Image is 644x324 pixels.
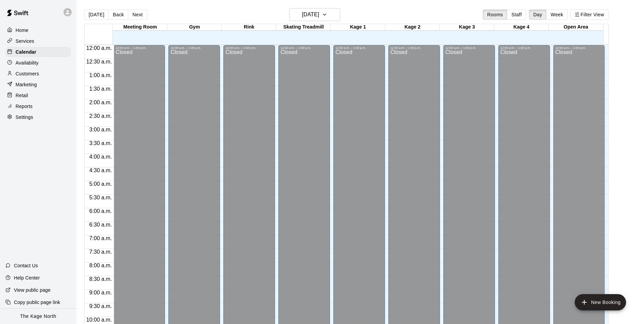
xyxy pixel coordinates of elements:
[5,69,71,79] a: Customers
[555,46,603,50] div: 12:00 a.m. – 1:00 p.m.
[88,113,114,119] span: 2:30 a.m.
[570,10,608,20] button: Filter View
[108,10,128,20] button: Back
[302,10,319,19] h6: [DATE]
[20,313,56,320] p: The Kage North
[222,24,276,31] div: Rink
[5,101,71,111] a: Reports
[14,274,40,281] p: Help Center
[440,24,494,31] div: Kage 3
[85,317,114,323] span: 10:00 a.m.
[170,46,218,50] div: 12:00 a.m. – 1:00 p.m.
[549,24,603,31] div: Open Area
[16,103,33,110] p: Reports
[116,46,163,50] div: 12:00 a.m. – 1:00 p.m.
[16,114,33,121] p: Settings
[483,10,507,20] button: Rooms
[5,36,71,46] a: Services
[85,45,114,51] span: 12:00 a.m.
[575,294,626,310] button: add
[88,140,114,146] span: 3:30 a.m.
[88,222,114,228] span: 6:30 a.m.
[128,10,147,20] button: Next
[546,10,568,20] button: Week
[88,86,114,92] span: 1:30 a.m.
[331,24,385,31] div: Kage 1
[16,81,37,88] p: Marketing
[16,49,36,55] p: Calendar
[16,92,28,99] p: Retail
[5,25,71,35] a: Home
[289,8,340,21] button: [DATE]
[16,27,29,34] p: Home
[385,24,440,31] div: Kage 2
[14,299,60,306] p: Copy public page link
[5,90,71,101] a: Retail
[5,112,71,122] a: Settings
[88,303,114,309] span: 9:30 a.m.
[16,70,39,77] p: Customers
[14,287,51,293] p: View public page
[88,235,114,241] span: 7:00 a.m.
[84,10,109,20] button: [DATE]
[88,154,114,160] span: 4:00 a.m.
[88,127,114,132] span: 3:00 a.m.
[390,46,438,50] div: 12:00 a.m. – 1:00 p.m.
[88,276,114,282] span: 8:30 a.m.
[167,24,222,31] div: Gym
[500,46,548,50] div: 12:00 a.m. – 1:00 p.m.
[5,58,71,68] a: Availability
[88,263,114,268] span: 8:00 a.m.
[280,46,328,50] div: 12:00 a.m. – 1:00 p.m.
[5,79,71,90] a: Marketing
[88,249,114,255] span: 7:30 a.m.
[88,100,114,105] span: 2:00 a.m.
[88,181,114,187] span: 5:00 a.m.
[88,290,114,295] span: 9:00 a.m.
[494,24,549,31] div: Kage 4
[88,208,114,214] span: 6:00 a.m.
[16,38,34,44] p: Services
[113,24,167,31] div: Meeting Room
[88,167,114,173] span: 4:30 a.m.
[88,72,114,78] span: 1:00 a.m.
[225,46,273,50] div: 12:00 a.m. – 1:00 p.m.
[16,59,39,66] p: Availability
[445,46,493,50] div: 12:00 a.m. – 1:00 p.m.
[276,24,331,31] div: Skating Treadmill
[5,47,71,57] a: Calendar
[529,10,547,20] button: Day
[88,195,114,200] span: 5:30 a.m.
[335,46,383,50] div: 12:00 a.m. – 1:00 p.m.
[14,262,38,269] p: Contact Us
[85,59,114,65] span: 12:30 a.m.
[507,10,526,20] button: Staff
